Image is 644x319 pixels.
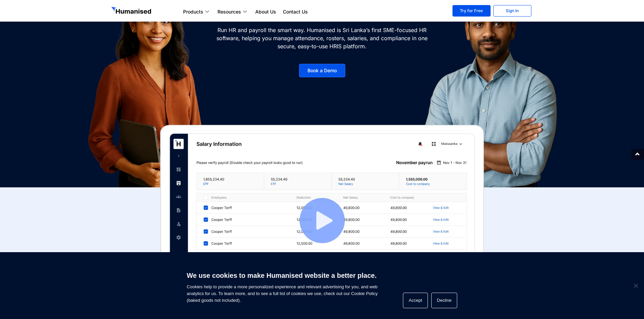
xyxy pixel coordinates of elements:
span: Cookies help to provide a more personalized experience and relevant advertising for you, and web ... [187,267,378,304]
img: GetHumanised Logo [111,7,152,16]
a: Try for Free [452,5,491,17]
button: Decline [431,293,457,308]
a: Contact Us [280,8,311,16]
a: About Us [252,8,280,16]
a: Resources [214,8,252,16]
span: Book a Demo [308,68,337,73]
button: Accept [403,293,428,308]
h6: We use cookies to make Humanised website a better place. [187,271,378,280]
p: Run HR and payroll the smart way. Humanised is Sri Lanka’s first SME-focused HR software, helping... [216,26,428,50]
a: Products [180,8,214,16]
a: Book a Demo [299,64,345,77]
span: Decline [632,282,639,289]
a: Sign In [493,5,531,17]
